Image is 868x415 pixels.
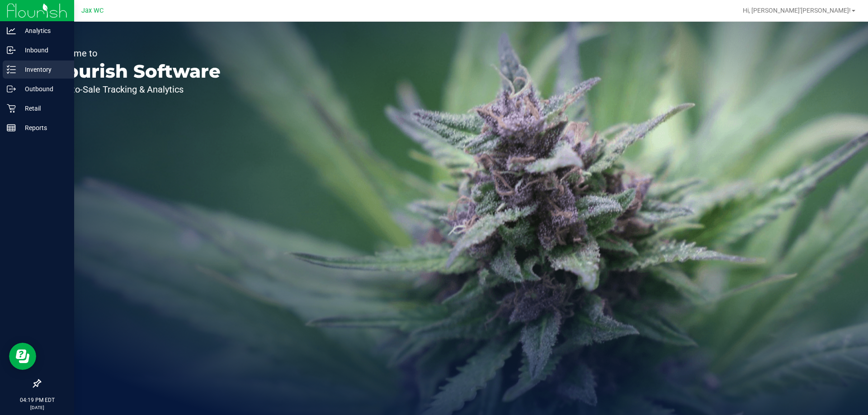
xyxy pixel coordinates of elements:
[7,46,16,55] inline-svg: Inbound
[16,84,70,94] p: Outbound
[16,45,70,56] p: Inbound
[7,65,16,74] inline-svg: Inventory
[16,64,70,75] p: Inventory
[49,85,221,94] p: Seed-to-Sale Tracking & Analytics
[4,396,70,404] p: 04:19 PM EDT
[743,7,851,14] span: Hi, [PERSON_NAME]'[PERSON_NAME]!
[16,122,70,133] p: Reports
[49,49,221,58] p: Welcome to
[7,104,16,113] inline-svg: Retail
[16,103,70,114] p: Retail
[4,404,70,411] p: [DATE]
[7,123,16,132] inline-svg: Reports
[7,26,16,35] inline-svg: Analytics
[7,84,16,93] inline-svg: Outbound
[49,62,221,80] p: Flourish Software
[16,25,70,36] p: Analytics
[81,7,104,14] span: Jax WC
[9,343,36,370] iframe: Resource center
